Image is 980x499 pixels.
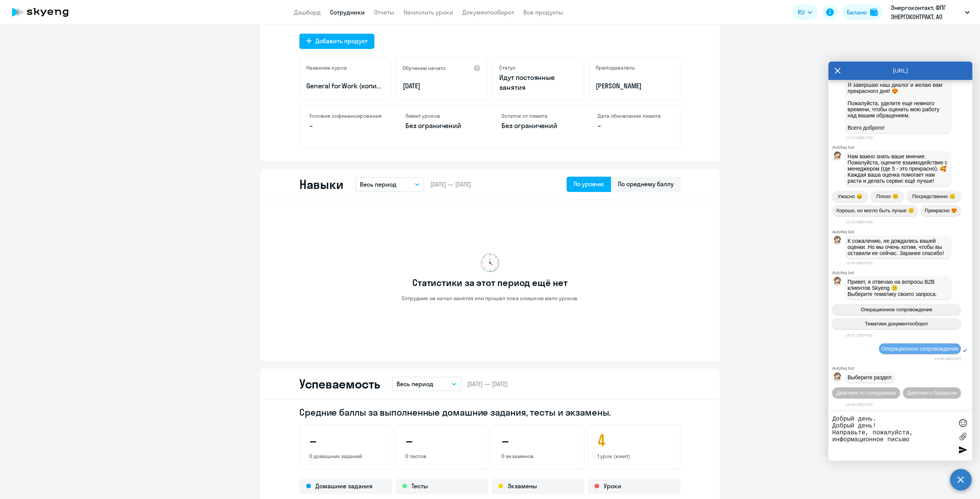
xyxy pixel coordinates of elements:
[403,8,453,16] a: Начислить уроки
[870,8,878,16] img: balance
[523,8,563,16] a: Все продукты
[402,295,578,302] p: Сотрудник не начал занятия или прошёл пока слишком мало уроков.
[573,179,604,189] div: По уровню
[315,36,367,46] div: Добавить продукт
[832,205,918,216] button: Хорошо, но могло быть лучше 🙂
[499,73,577,93] p: Идут постоянные занятия
[309,431,382,450] h3: –
[832,304,961,315] button: Операционное сопровождение
[833,277,842,288] img: bot avatar
[306,64,347,71] h5: Название курса
[360,180,397,189] p: Весь период
[847,8,867,17] div: Баланс
[395,479,488,494] div: Тесты
[921,205,961,216] button: Прекрасно 😍
[846,261,872,265] time: 13:46:08[DATE]
[846,402,872,406] time: 14:48:35[DATE]
[842,5,882,20] button: Балансbalance
[598,453,671,460] p: 1 урок (юнит)
[832,387,900,398] button: Действия по сотрудникам
[492,479,585,494] div: Экзамены
[865,321,928,327] span: Тематики документооборот
[481,254,499,272] img: no-data
[881,346,959,352] span: Операционное сопровождение
[412,276,567,289] h3: Статистики за этот период ещё нет
[887,3,973,21] button: Энергоконтакт, ФПГ ЭНЕРГОКОНТРАКТ, АО
[833,151,842,163] img: bot avatar
[912,193,955,199] span: Посредственно 😑
[309,121,382,131] p: –
[501,121,575,131] p: Без ограничений
[330,8,365,16] a: Сотрудники
[833,372,842,384] img: bot avatar
[957,431,969,442] label: Лимит 10 файлов
[598,431,671,450] h3: 4
[467,380,508,388] span: [DATE] — [DATE]
[596,64,635,71] h5: Преподаватель
[306,81,384,91] p: General for Work (копия General)
[838,193,862,199] span: Ужасно 😖
[832,366,972,371] div: Autofaq bot
[832,191,868,202] button: Ужасно 😖
[596,81,674,91] p: [PERSON_NAME]
[832,270,972,275] div: Autofaq bot
[848,279,937,297] span: Привет, я отвечаю на вопросы B2B клиентов Skyeng 🙂 Выберите тематику своего запроса.
[871,191,904,202] button: Плохо ☹️
[430,180,471,189] span: [DATE] — [DATE]
[499,64,516,71] h5: Статус
[832,229,972,234] div: Autofaq bot
[392,377,461,391] button: Весь период
[832,318,961,329] button: Тематики документооборот
[501,431,575,450] h3: –
[588,479,681,494] div: Уроки
[299,479,392,494] div: Домашние задания
[598,121,671,131] p: –
[903,387,961,398] button: Действия с балансом
[861,307,933,312] span: Операционное сопровождение
[374,8,394,16] a: Отчеты
[403,65,446,72] h5: Обучение начато
[836,208,914,213] span: Хорошо, но могло быть лучше 🙂
[501,453,575,460] p: 0 экзаменов
[832,145,972,150] div: Autofaq bot
[405,453,479,460] p: 0 тестов
[934,356,961,361] time: 14:48:34[DATE]
[294,8,321,16] a: Дашборд
[299,34,374,49] button: Добавить продукт
[355,177,424,192] button: Весь период
[846,220,872,224] time: 13:16:08[DATE]
[299,376,380,392] h2: Успеваемость
[405,431,479,450] h3: –
[798,8,805,17] span: RU
[405,112,479,119] h4: Лимит уроков
[309,112,382,119] h4: Условия софинансирования
[832,416,953,457] textarea: Добрый день. Добрый день! Направьте, пожалуйста, информационное письмо
[846,333,872,337] time: 16:21:15[DATE]
[848,153,949,184] span: Нам важно знать ваше мнение. Пожалуйста, оцените взаимодействие с менеджером (где 5 - это прекрас...
[397,379,433,388] p: Весь период
[501,112,575,119] h4: Остаток от лимита
[792,5,818,20] button: RU
[891,3,962,21] p: Энергоконтакт, ФПГ ЭНЕРГОКОНТРАКТ, АО
[833,236,842,247] img: bot avatar
[848,238,944,256] span: К сожалению, не дождались вашей оценки. Но мы очень хотим, чтобы вы оставили ее сейчас. Заранее с...
[836,390,896,396] span: Действия по сотрудникам
[848,70,949,131] p: [PERSON_NAME], Я завершаю наш диалог и желаю вам прекрасного дня! 😍 Пожалуйста, уделите еще немно...
[405,121,479,131] p: Без ограничений
[462,8,514,16] a: Документооборот
[618,179,674,189] div: По среднему баллу
[925,208,957,213] span: Прекрасно 😍
[403,81,481,91] p: [DATE]
[598,112,671,119] h4: Дата обновления лимита
[848,374,893,380] span: Выберите раздел:
[299,406,681,418] h2: Средние баллы за выполненные домашние задания, тесты и экзамены.
[309,453,382,460] p: 0 домашних заданий
[299,177,343,192] h2: Навыки
[876,193,898,199] span: Плохо ☹️
[907,191,961,202] button: Посредственно 😑
[907,390,957,396] span: Действия с балансом
[846,135,872,140] time: 13:16:04[DATE]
